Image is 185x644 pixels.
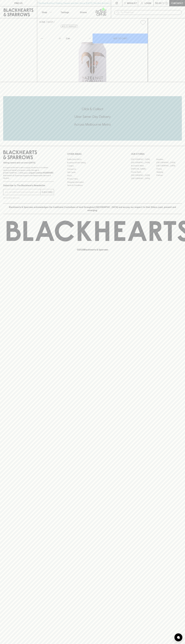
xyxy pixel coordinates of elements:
[67,161,118,164] a: Business & Bulk Gifting
[166,2,167,4] p: 0
[156,170,182,174] a: Geelong
[93,34,148,43] button: ADD TO CART
[3,161,54,164] p: Sibling owned and run since [DATE]
[131,177,156,180] a: [GEOGRAPHIC_DATA]
[67,174,118,177] a: FAQ's
[42,11,47,14] p: Shop
[67,184,118,187] a: Terms & Conditions
[145,2,151,5] p: Login
[67,158,118,161] a: Bottle Drop FAQ's
[5,190,40,194] input: e.g. jane@blackheartsandsparrows.com.au
[67,171,118,174] a: Gift Cards
[156,161,182,164] a: [GEOGRAPHIC_DATA]
[156,174,182,177] a: Prahran
[131,164,156,167] a: Brunswick West
[67,152,118,156] p: OTHER AREAS
[56,6,74,18] a: Tastings
[127,2,137,5] p: Wishlist
[61,25,78,28] button: Add to wishlist
[131,152,182,156] p: OUR STORES
[47,21,53,23] a: SHOP
[131,158,156,161] a: [GEOGRAPHIC_DATA]
[3,96,182,141] div: Call to action block
[14,2,23,5] p: FIND US
[131,167,156,170] a: [PERSON_NAME]
[3,114,182,119] h5: Uber Same-Day Delivery
[41,189,54,195] button: SUBSCRIBE
[3,184,54,187] p: Subscribe to The Blackhearts Newsletter
[67,177,118,180] a: Privacy Policy
[29,172,53,174] strong: Liquor License #32064953
[65,36,92,41] div: Can
[121,10,180,15] input: Try "Pinot noir"
[39,21,45,23] a: HOME
[37,6,56,18] button: Shop
[3,166,54,179] p: It is against the law to sell or supply alcohol to, or to obtain alcohol on behalf of a person un...
[67,164,118,167] a: Careers
[171,2,183,5] p: Checkout
[3,122,182,127] h5: Across Melbourne Metro
[139,19,147,26] button: Add to wishlist
[113,37,127,40] p: ADD TO CART
[131,174,156,177] a: [GEOGRAPHIC_DATA]
[67,167,118,171] a: Contact Us
[131,170,156,174] a: Fitzroy North
[80,11,87,14] p: Stores
[37,27,148,82] img: 70663.png
[156,158,182,161] a: Braddon
[156,164,182,167] a: [GEOGRAPHIC_DATA]
[66,37,70,40] p: Can
[5,206,180,212] p: Blackhearts & Sparrows acknowledges the traditional Custodians of land throughout [GEOGRAPHIC_DAT...
[67,180,118,184] a: Shipping Information
[3,197,54,199] p: We will never spam you
[156,167,182,170] a: Fitzroy
[131,161,156,164] a: [GEOGRAPHIC_DATA]
[3,107,182,111] h5: Click & Collect
[155,2,162,5] p: $0.00
[74,6,93,18] a: Stores
[61,11,69,14] p: Tastings
[177,636,180,639] img: bubble-icon
[42,191,53,194] p: SUBSCRIBE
